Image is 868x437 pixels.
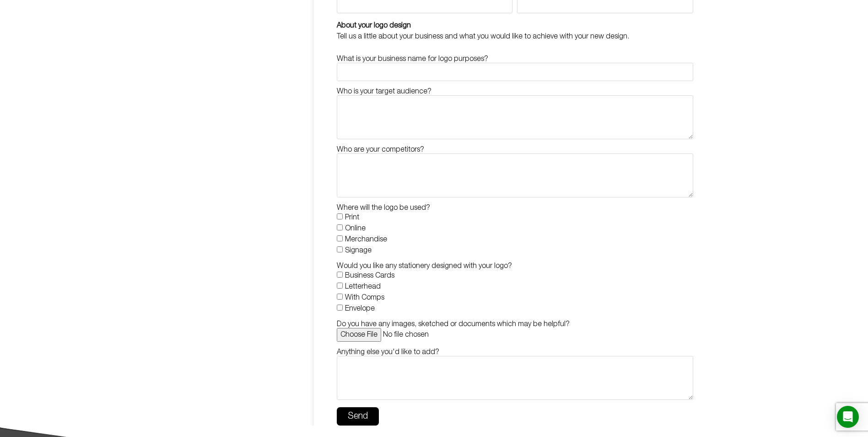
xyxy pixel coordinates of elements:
p: Tell us a little about your business and what you would like to achieve with your new design. [337,31,693,42]
label: Anything else you'd like to add? [337,349,439,356]
label: Online [345,225,366,232]
div: Open Intercom Messenger [837,406,859,428]
label: Do you have any images, sketched or documents which may be helpful? [337,321,570,328]
label: With Comps [345,295,384,301]
label: Who is your target audience? [337,88,431,95]
label: Letterhead [345,284,381,290]
label: Merchandise [345,236,387,243]
label: Who are your competitors? [337,146,424,153]
label: Signage [345,247,372,254]
label: Business Cards [345,273,394,279]
label: Would you like any stationery designed with your logo? [337,262,512,270]
label: Where will the logo be used? [337,204,430,212]
label: What is your business name for logo purposes? [337,55,488,63]
span: Send [348,412,368,421]
label: Envelope [345,306,375,312]
strong: About your logo design [337,22,411,29]
button: Send [337,407,379,426]
label: Print [345,214,359,221]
